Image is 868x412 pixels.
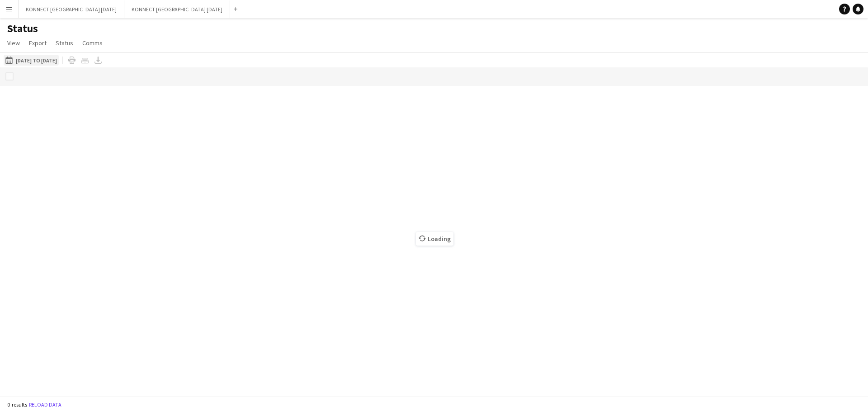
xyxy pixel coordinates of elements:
[4,37,24,49] a: View
[4,55,59,66] button: [DATE] to [DATE]
[124,0,230,18] button: KONNECT [GEOGRAPHIC_DATA] [DATE]
[82,39,103,47] span: Comms
[416,232,453,246] span: Loading
[29,39,47,47] span: Export
[79,37,106,49] a: Comms
[52,37,77,49] a: Status
[25,37,50,49] a: Export
[56,39,73,47] span: Status
[27,400,63,410] button: Reload data
[19,0,124,18] button: KONNECT [GEOGRAPHIC_DATA] [DATE]
[7,39,20,47] span: View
